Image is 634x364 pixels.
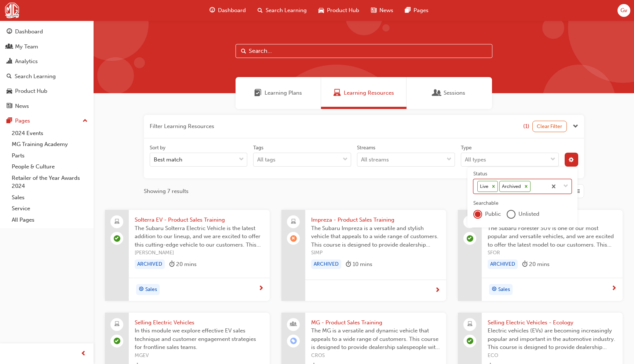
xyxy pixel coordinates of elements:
div: Archived [500,181,522,192]
span: learningRecordVerb_FAIL-icon [290,235,297,242]
span: cog-icon [569,157,574,164]
div: Best match [154,156,182,164]
span: Electric vehicles (EVs) are becoming increasingly popular and important in the automotive industr... [488,327,617,352]
span: Search Learning [266,6,307,15]
span: Product Hub [327,6,359,15]
div: All types [465,156,486,164]
span: down-icon [447,155,452,164]
span: pages-icon [405,6,411,15]
span: Sales [145,285,157,294]
span: Sales [498,285,510,294]
span: [PERSON_NAME] [135,249,264,257]
span: Solterra EV - Product Sales Training [135,216,264,224]
button: Gv [617,4,630,17]
a: Learning PlansLearning Plans [236,77,321,109]
a: search-iconSearch Learning [252,3,313,18]
a: News [3,99,91,113]
div: ARCHIVED [135,259,165,269]
span: Impreza - Product Sales Training [311,216,440,224]
span: CROS [311,352,440,360]
div: All streams [361,156,389,164]
span: next-icon [611,285,617,292]
button: Clear Filter [532,121,567,132]
label: tagOptions [253,144,351,167]
span: duration-icon [522,260,528,269]
a: news-iconNews [365,3,399,18]
div: Dashboard [15,28,43,36]
span: Pages [413,6,429,15]
span: Dashboard [218,6,246,15]
div: unlistedOption [507,210,515,219]
a: Sales [9,192,91,203]
a: MG Training Academy [9,139,91,150]
a: SessionsSessions [407,77,492,109]
span: SIMP [311,249,440,257]
button: Pages [3,114,91,128]
span: Public [485,210,501,218]
a: Search Learning [3,70,91,83]
div: 10 mins [346,259,372,269]
span: up-icon [83,116,88,126]
a: Solterra EV - Product Sales TrainingThe Subaru Solterra Electric Vehicle is the latest addition t... [105,210,270,301]
span: The MG is a versatile and dynamic vehicle that appeals to a wide range of customers. This course ... [311,327,440,352]
input: Search... [236,44,492,58]
span: Showing 7 results [144,187,189,196]
div: Tags [253,144,263,152]
div: Analytics [15,57,38,66]
span: Selling Electric Vehicles [135,318,264,327]
span: Sessions [433,89,441,97]
div: News [15,102,29,110]
span: laptop-icon [114,320,120,329]
div: Streams [357,144,375,152]
div: Search Learning [15,72,56,81]
span: laptop-icon [114,217,120,227]
span: chart-icon [7,58,12,65]
a: My Team [3,40,91,54]
a: 2024 Events [9,128,91,139]
div: 20 mins [522,259,550,269]
span: duration-icon [169,260,175,269]
a: Product Hub [3,84,91,98]
a: Learning ResourcesLearning Resources [321,77,407,109]
a: Service [9,203,91,214]
a: Forester - Product Sales TrainingThe Subaru Forester SUV is one of our most popular and versatile... [458,210,623,301]
span: Selling Electric Vehicles - Ecology [488,318,617,327]
span: duration-icon [346,260,351,269]
span: guage-icon [7,29,12,35]
a: All Pages [9,214,91,226]
span: Learning Plans [265,89,302,97]
span: down-icon [343,155,348,164]
a: car-iconProduct Hub [313,3,365,18]
div: ARCHIVED [488,259,518,269]
div: Pages [15,117,30,125]
span: learningRecordVerb_PASS-icon [467,235,473,242]
span: target-icon [139,285,144,294]
span: Search [241,47,246,55]
div: 20 mins [169,259,197,269]
a: Retailer of the Year Awards 2024 [9,172,91,192]
span: car-icon [7,88,12,95]
span: people-icon [7,44,12,50]
span: News [379,6,393,15]
span: ECO [488,352,617,360]
a: bustard [4,2,20,19]
a: Dashboard [3,25,91,39]
span: news-icon [371,6,376,15]
div: Live [478,181,489,192]
div: Status [473,170,487,178]
span: learningRecordVerb_COMPLETE-icon [467,338,473,344]
span: Learning Plans [254,89,262,97]
span: learningRecordVerb_ENROLL-icon [290,338,297,344]
button: Close the filter [573,122,578,131]
span: In this module we explore effective EV sales technique and customer engagement strategies for fro... [135,327,264,352]
button: DashboardMy TeamAnalyticsSearch LearningProduct HubNews [3,23,91,114]
a: pages-iconPages [399,3,434,18]
span: down-icon [563,182,568,191]
span: The Subaru Solterra Electric Vehicle is the latest addition to our lineup, and we are excited to ... [135,224,264,249]
span: learningRecordVerb_COMPLETE-icon [114,338,120,344]
span: next-icon [258,285,264,292]
div: Type [461,144,472,152]
div: Sort by [150,144,165,152]
a: Impreza - Product Sales TrainingThe Subaru Impreza is a versatile and stylish vehicle that appeal... [281,210,446,301]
